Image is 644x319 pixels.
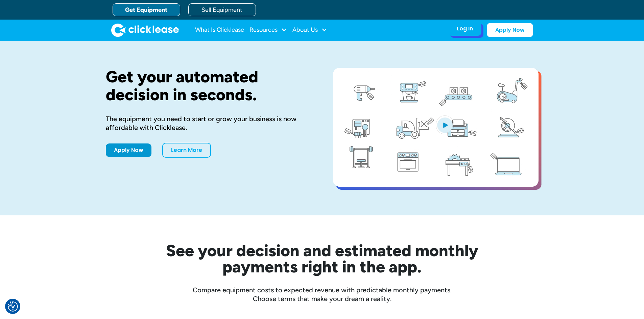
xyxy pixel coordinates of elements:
[195,23,244,37] a: What Is Clicklease
[8,301,18,312] button: Consent Preferences
[106,286,539,303] div: Compare equipment costs to expected revenue with predictable monthly payments. Choose terms that ...
[457,25,473,32] div: Log In
[8,301,18,312] img: Revisit consent button
[188,3,256,16] a: Sell Equipment
[106,143,151,157] a: Apply Now
[106,114,311,132] div: The equipment you need to start or grow your business is now affordable with Clicklease.
[133,242,511,275] h2: See your decision and estimated monthly payments right in the app.
[162,143,211,158] a: Learn More
[113,3,180,16] a: Get Equipment
[111,23,179,37] img: Clicklease logo
[333,68,539,187] a: open lightbox
[436,115,454,134] img: Blue play button logo on a light blue circular background
[292,23,327,37] div: About Us
[111,23,179,37] a: home
[487,23,533,37] a: Apply Now
[249,23,287,37] div: Resources
[106,68,311,104] h1: Get your automated decision in seconds.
